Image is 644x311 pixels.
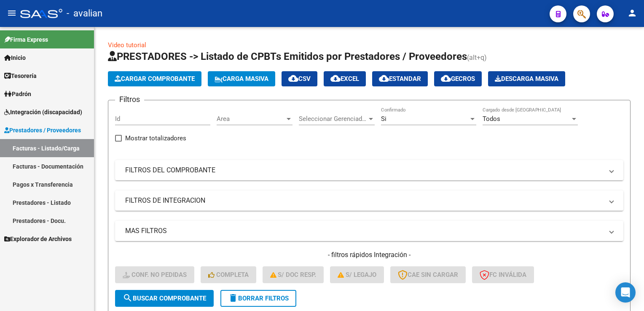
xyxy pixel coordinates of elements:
[4,126,81,135] span: Prestadores / Proveedores
[115,221,623,241] mat-expansion-panel-header: MAS FILTROS
[228,295,289,302] span: Borrar Filtros
[627,8,637,18] mat-icon: person
[215,75,268,83] span: Carga Masiva
[115,250,623,260] h4: - filtros rápidos Integración -
[67,4,102,23] span: - avalian
[324,71,366,86] button: EXCEL
[208,71,275,86] button: Carga Masiva
[108,51,467,62] span: PRESTADORES -> Listado de CPBTs Emitidos por Prestadores / Proveedores
[125,166,603,175] mat-panel-title: FILTROS DEL COMPROBANTE
[330,266,384,283] button: S/ legajo
[123,271,187,279] span: Conf. no pedidas
[330,73,341,83] mat-icon: cloud_download
[441,73,451,83] mat-icon: cloud_download
[4,35,48,44] span: Firma Express
[434,71,482,86] button: Gecros
[115,94,144,105] h3: Filtros
[488,71,565,86] button: Descarga Masiva
[480,271,526,279] span: FC Inválida
[4,71,37,80] span: Tesorería
[495,75,558,83] span: Descarga Masiva
[115,160,623,180] mat-expansion-panel-header: FILTROS DEL COMPROBANTE
[467,54,487,62] span: (alt+q)
[288,73,298,83] mat-icon: cloud_download
[217,115,285,123] span: Area
[220,290,296,307] button: Borrar Filtros
[288,75,311,83] span: CSV
[115,290,214,307] button: Buscar Comprobante
[282,71,317,86] button: CSV
[483,115,500,123] span: Todos
[270,271,317,279] span: S/ Doc Resp.
[115,266,194,283] button: Conf. no pedidas
[379,73,389,83] mat-icon: cloud_download
[4,89,31,99] span: Padrón
[125,196,603,205] mat-panel-title: FILTROS DE INTEGRACION
[488,71,565,86] app-download-masive: Descarga masiva de comprobantes (adjuntos)
[338,271,376,279] span: S/ legajo
[4,234,72,244] span: Explorador de Archivos
[263,266,324,283] button: S/ Doc Resp.
[615,282,636,303] div: Open Intercom Messenger
[115,190,623,211] mat-expansion-panel-header: FILTROS DE INTEGRACION
[125,226,603,236] mat-panel-title: MAS FILTROS
[108,41,146,49] a: Video tutorial
[108,71,201,86] button: Cargar Comprobante
[4,53,26,62] span: Inicio
[472,266,534,283] button: FC Inválida
[208,271,249,279] span: Completa
[398,271,458,279] span: CAE SIN CARGAR
[390,266,466,283] button: CAE SIN CARGAR
[201,266,256,283] button: Completa
[379,75,421,83] span: Estandar
[372,71,428,86] button: Estandar
[115,75,195,83] span: Cargar Comprobante
[299,115,367,123] span: Seleccionar Gerenciador
[123,293,133,303] mat-icon: search
[123,295,206,302] span: Buscar Comprobante
[7,8,17,18] mat-icon: menu
[441,75,475,83] span: Gecros
[125,133,186,143] span: Mostrar totalizadores
[228,293,238,303] mat-icon: delete
[4,107,82,117] span: Integración (discapacidad)
[381,115,386,123] span: Si
[330,75,359,83] span: EXCEL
